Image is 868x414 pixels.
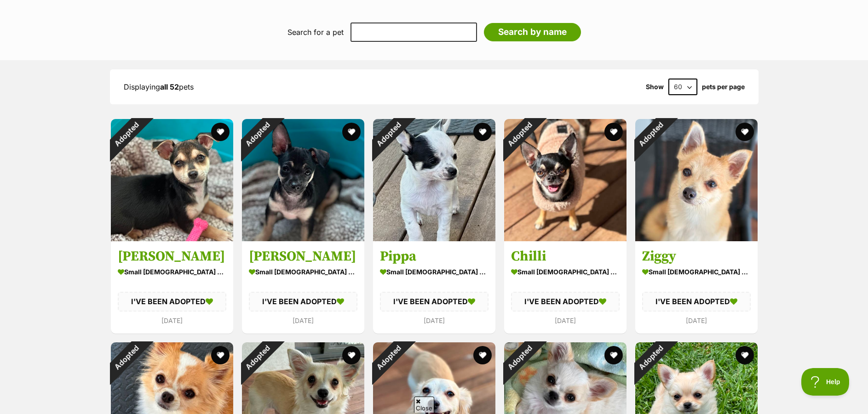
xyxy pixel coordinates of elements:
[380,266,489,279] div: small [DEMOGRAPHIC_DATA] Dog
[249,314,357,327] div: [DATE]
[604,123,623,141] button: favourite
[642,292,751,312] div: I'VE BEEN ADOPTED
[287,28,344,36] label: Search for a pet
[342,123,361,141] button: favourite
[380,292,489,312] div: I'VE BEEN ADOPTED
[623,107,678,162] div: Adopted
[511,248,620,266] h3: Chilli
[98,107,153,162] div: Adopted
[473,123,492,141] button: favourite
[484,23,581,41] input: Search by name
[249,266,357,279] div: small [DEMOGRAPHIC_DATA] Dog
[118,292,226,312] div: I'VE BEEN ADOPTED
[511,266,620,279] div: small [DEMOGRAPHIC_DATA] Dog
[111,241,233,334] a: [PERSON_NAME] small [DEMOGRAPHIC_DATA] Dog I'VE BEEN ADOPTED [DATE] favourite
[511,292,620,312] div: I'VE BEEN ADOPTED
[380,314,489,327] div: [DATE]
[635,234,758,243] a: Adopted
[249,248,357,266] h3: [PERSON_NAME]
[373,234,495,243] a: Adopted
[511,314,620,327] div: [DATE]
[642,266,751,279] div: small [DEMOGRAPHIC_DATA] Dog
[801,368,850,396] iframe: Help Scout Beacon - Open
[736,346,754,364] button: favourite
[373,119,495,241] img: Pippa
[492,107,546,162] div: Adopted
[504,241,627,334] a: Chilli small [DEMOGRAPHIC_DATA] Dog I'VE BEEN ADOPTED [DATE] favourite
[98,330,153,385] div: Adopted
[211,346,230,364] button: favourite
[635,241,758,334] a: Ziggy small [DEMOGRAPHIC_DATA] Dog I'VE BEEN ADOPTED [DATE] favourite
[118,314,226,327] div: [DATE]
[124,82,194,91] span: Displaying pets
[242,241,364,334] a: [PERSON_NAME] small [DEMOGRAPHIC_DATA] Dog I'VE BEEN ADOPTED [DATE] favourite
[118,266,226,279] div: small [DEMOGRAPHIC_DATA] Dog
[642,248,751,266] h3: Ziggy
[642,314,751,327] div: [DATE]
[111,119,233,241] img: Hugo
[646,83,664,91] span: Show
[249,292,357,312] div: I'VE BEEN ADOPTED
[342,346,361,364] button: favourite
[473,346,492,364] button: favourite
[635,119,758,241] img: Ziggy
[230,330,284,385] div: Adopted
[604,346,623,364] button: favourite
[118,248,226,266] h3: [PERSON_NAME]
[230,107,284,162] div: Adopted
[702,83,745,91] label: pets per page
[623,330,678,385] div: Adopted
[242,119,364,241] img: Zita
[242,234,364,243] a: Adopted
[361,330,415,385] div: Adopted
[373,241,495,334] a: Pippa small [DEMOGRAPHIC_DATA] Dog I'VE BEEN ADOPTED [DATE] favourite
[361,107,415,162] div: Adopted
[414,397,434,413] span: Close
[736,123,754,141] button: favourite
[211,123,230,141] button: favourite
[492,330,546,385] div: Adopted
[160,82,179,91] strong: all 52
[504,119,627,241] img: Chilli
[504,234,627,243] a: Adopted
[111,234,233,243] a: Adopted
[380,248,489,266] h3: Pippa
